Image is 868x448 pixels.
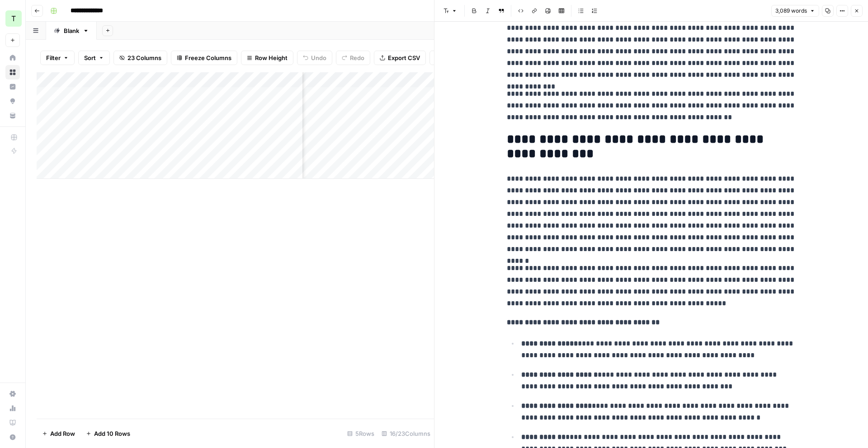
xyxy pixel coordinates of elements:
[64,26,79,35] div: Blank
[80,426,136,441] button: Add 10 Rows
[241,51,293,65] button: Row Height
[185,53,231,62] span: Freeze Columns
[84,53,96,62] span: Sort
[11,13,16,24] span: T
[297,51,332,65] button: Undo
[171,51,237,65] button: Freeze Columns
[311,53,326,62] span: Undo
[255,53,288,62] span: Row Height
[5,65,20,79] a: Browse
[374,51,426,65] button: Export CSV
[5,94,20,108] a: Opportunities
[5,7,20,30] button: Workspace: Teamed
[46,22,97,40] a: Blank
[336,51,370,65] button: Redo
[37,426,80,441] button: Add Row
[94,429,130,438] span: Add 10 Rows
[775,7,807,15] span: 3,089 words
[378,426,434,441] div: 16/23 Columns
[46,53,61,62] span: Filter
[5,79,20,94] a: Insights
[5,387,20,401] a: Settings
[344,426,378,441] div: 5 Rows
[771,5,819,17] button: 3,089 words
[78,51,110,65] button: Sort
[5,108,20,123] a: Your Data
[127,53,161,62] span: 23 Columns
[40,51,75,65] button: Filter
[50,429,75,438] span: Add Row
[5,51,20,65] a: Home
[388,53,420,62] span: Export CSV
[5,401,20,415] a: Usage
[350,53,364,62] span: Redo
[113,51,167,65] button: 23 Columns
[5,415,20,430] a: Learning Hub
[5,430,20,444] button: Help + Support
